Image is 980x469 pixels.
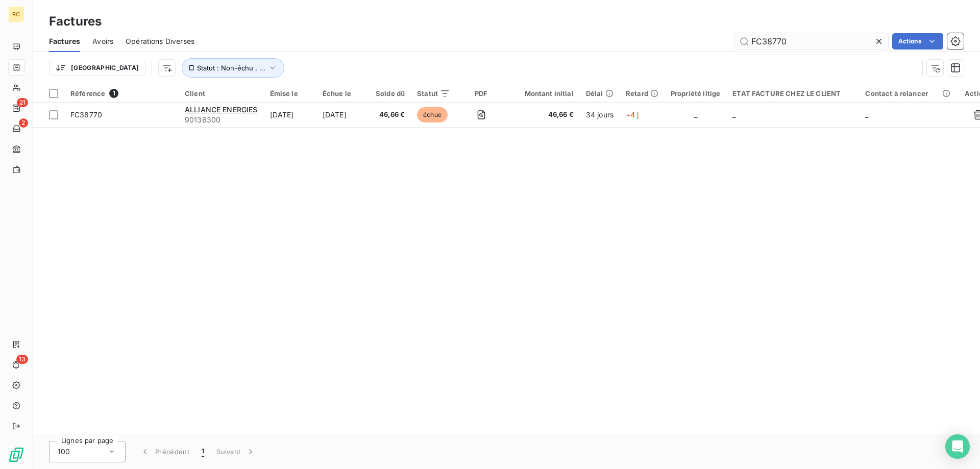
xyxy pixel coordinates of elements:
[19,118,28,128] span: 2
[8,447,24,463] img: Logo LeanPay
[694,110,697,119] span: _
[17,98,28,107] span: 21
[270,89,310,97] div: Émise le
[70,110,102,119] span: FC38770
[92,36,113,46] span: Avoirs
[70,89,105,97] span: Référence
[626,110,639,119] span: +4 j
[126,36,194,46] span: Opérations Diverses
[671,89,720,97] div: Propriété litige
[134,441,195,462] button: Précédent
[512,89,574,97] div: Montant initial
[16,355,28,364] span: 13
[512,110,574,120] span: 46,66 €
[8,6,24,22] div: RC
[49,12,102,31] h3: Factures
[182,58,284,78] button: Statut : Non-échu , ...
[417,89,450,97] div: Statut
[264,103,316,127] td: [DATE]
[210,441,262,462] button: Suivant
[735,33,888,50] input: Rechercher
[865,110,868,119] span: _
[417,107,448,122] span: échue
[376,110,405,120] span: 46,66 €
[58,447,70,457] span: 100
[109,89,118,98] span: 1
[316,103,370,127] td: [DATE]
[732,89,853,97] div: ETAT FACTURE CHEZ LE CLIENT
[945,434,970,459] div: Open Intercom Messenger
[185,105,258,114] span: ALLIANCE ENERGIES
[586,89,614,97] div: Délai
[626,89,658,97] div: Retard
[580,103,620,127] td: 34 jours
[202,447,204,457] span: 1
[49,60,145,76] button: [GEOGRAPHIC_DATA]
[376,89,405,97] div: Solde dû
[462,89,500,97] div: PDF
[865,89,952,97] div: Contact à relancer
[185,115,258,125] span: 90136300
[892,33,943,50] button: Actions
[197,64,265,72] span: Statut : Non-échu , ...
[49,36,80,46] span: Factures
[323,89,363,97] div: Échue le
[195,441,210,462] button: 1
[732,110,736,119] span: _
[185,89,258,97] div: Client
